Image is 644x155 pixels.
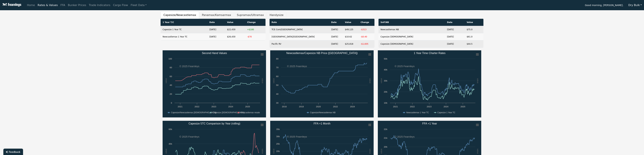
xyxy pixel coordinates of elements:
text: 2024 [350,105,355,108]
a: Cargo Flow [112,2,129,9]
td: [DATE] [329,33,343,40]
td: $26,430 [225,33,245,40]
text: value [380,78,383,83]
td: [DATE] [329,40,343,48]
td: [DATE] [207,26,225,33]
text: 25k [276,143,280,145]
text: 10k [384,102,388,104]
text: 2021 [393,105,398,108]
svg: Second Hand Values [163,50,266,117]
text: value [380,149,383,154]
td: Capesize [DEMOGRAPHIC_DATA] [378,40,445,48]
button: Capesize/Newcastlemax [161,12,199,19]
text: 2024 [228,105,233,108]
text: 20k [384,91,388,93]
text: 80 [170,66,172,69]
a: Rates & Values [36,2,59,9]
text: Newcastlemax 1 Year TC [406,111,429,114]
text: Capesize [DEMOGRAPHIC_DATA] [213,111,244,114]
text: Newcastlemax/Capesize NB Price ([GEOGRAPHIC_DATA]) [286,52,358,55]
svg: Newcastlemax/Capesize NB Price (China) [270,50,374,117]
text: 100 [168,58,172,60]
button: Dry Bulk [626,2,644,8]
a: Trade Indicators [87,2,112,9]
text: 60 [170,75,172,78]
td: [DATE] [445,26,465,33]
td: -$70 [245,33,266,40]
th: Value [465,19,483,26]
text: value [165,149,167,154]
th: Date [329,19,343,26]
text: 2024 [444,105,448,108]
text: 20k [276,150,280,152]
text: © 2025 Fearnleys [395,135,415,138]
text: 21k [384,137,388,139]
th: Date [445,19,465,26]
td: -$313 [358,26,374,33]
text: © 2025 Fearnleys [395,65,415,68]
td: Capesize 1 Year TC [161,26,207,33]
td: [DATE] [329,26,343,33]
text: 30k [384,80,388,82]
text: 2022 [195,105,199,108]
td: [DATE] [445,40,465,48]
text: 40 [276,93,278,95]
text: 20 [170,93,172,95]
text: 2022 [333,105,338,108]
text: 22k [384,128,388,131]
th: Value [343,19,358,26]
text: value [272,78,275,83]
text: 60k [169,128,172,131]
td: -$0.40 [358,33,374,40]
text: Capesize 1 Year TC [437,111,455,114]
text: 50k [384,58,388,60]
text: © 2025 Fearnleys [287,135,307,138]
td: $10.62 [343,33,358,40]
text: value [165,78,167,83]
td: $25,818 [343,40,358,48]
td: -$1,605 [358,40,374,48]
td: $61.0 [465,33,483,40]
td: $44.5 [465,40,483,48]
text: 70 [276,66,278,69]
th: Date [207,19,225,26]
text: 2016 [282,105,287,108]
a: Home [26,2,36,9]
td: Pacific RV [270,40,329,48]
text: value [261,149,264,154]
td: $49,125 [343,26,358,33]
text: © 2025 Fearnleys [179,135,199,138]
text: value [369,149,371,154]
text: value [369,78,371,83]
td: Newcastlemax NB [378,26,445,33]
text: Capesize/Newcastlemax [DEMOGRAPHIC_DATA] [171,111,216,114]
text: 1 Year Time Charter Rates [414,52,446,55]
text: Capesize/Newcastlemax NB [310,111,335,114]
a: FFA [59,2,67,9]
text: 50 [276,84,278,86]
text: 0 [171,102,172,104]
text: value [261,78,264,83]
text: © 2025 Fearnleys [179,65,199,68]
td: $22,430 [225,26,245,33]
text: 2023 [212,105,216,108]
button: Handysize [267,12,286,19]
td: Capesize [DEMOGRAPHIC_DATA] [378,33,445,40]
th: Rate [270,19,329,26]
a: Fleet Data [129,2,148,9]
text: Second Hand Values [202,52,227,55]
td: +$180 [245,26,266,33]
text: Capesize 5TC Comparison by Year (rolling) [188,122,240,125]
text: 2021 [178,105,182,108]
text: 80 [276,58,278,60]
text: 2022 [410,105,415,108]
text: 35k [276,128,280,131]
td: [GEOGRAPHIC_DATA]/[GEOGRAPHIC_DATA] [270,33,329,40]
text: value [477,78,479,83]
text: 2018 [299,105,304,108]
text: value [272,149,275,154]
td: Newcastlemax 1 Year TC [161,33,207,40]
td: TCE Cont/[GEOGRAPHIC_DATA] [270,26,329,33]
text: 2023 [427,105,431,108]
text: 40k [384,68,388,71]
